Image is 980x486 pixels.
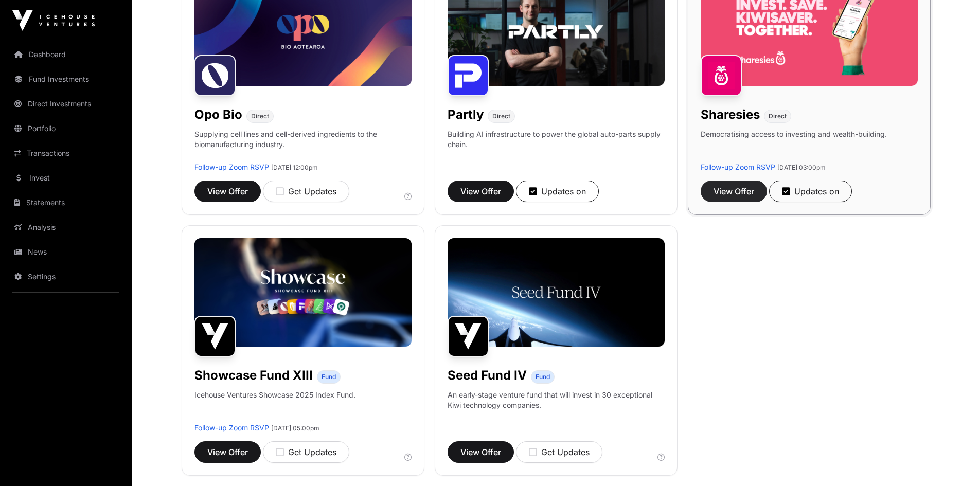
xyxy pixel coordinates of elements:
span: Fund [322,373,336,381]
span: View Offer [460,185,501,197]
img: Seed-Fund-4_Banner.jpg [448,238,665,347]
a: Settings [8,265,123,288]
button: View Offer [194,181,261,202]
span: Direct [492,112,510,120]
button: Get Updates [516,441,602,463]
img: Showcase-Fund-Banner-1.jpg [194,238,412,347]
img: Sharesies [701,55,742,96]
a: Invest [8,167,123,189]
button: Updates on [516,181,599,202]
span: View Offer [207,446,248,458]
a: Follow-up Zoom RSVP [194,423,269,432]
a: Follow-up Zoom RSVP [701,163,775,171]
span: View Offer [207,185,248,197]
button: Get Updates [263,441,349,463]
button: View Offer [194,441,261,463]
img: Partly [448,55,489,96]
a: Analysis [8,216,123,239]
button: View Offer [701,181,767,202]
div: Updates on [529,185,586,197]
button: View Offer [448,441,514,463]
h1: Showcase Fund XIII [194,367,313,384]
p: An early-stage venture fund that will invest in 30 exceptional Kiwi technology companies. [448,390,665,410]
a: Fund Investments [8,68,123,91]
a: Direct Investments [8,93,123,115]
h1: Opo Bio [194,106,242,123]
button: View Offer [448,181,514,202]
div: Get Updates [276,446,336,458]
p: Democratising access to investing and wealth-building. [701,129,887,162]
a: Follow-up Zoom RSVP [194,163,269,171]
a: News [8,241,123,263]
span: Direct [769,112,787,120]
div: Updates on [782,185,839,197]
img: Seed Fund IV [448,316,489,357]
div: Get Updates [276,185,336,197]
span: View Offer [460,446,501,458]
img: Icehouse Ventures Logo [12,10,95,31]
p: Icehouse Ventures Showcase 2025 Index Fund. [194,390,355,400]
span: [DATE] 05:00pm [271,424,319,432]
a: Portfolio [8,117,123,140]
img: Opo Bio [194,55,236,96]
span: Direct [251,112,269,120]
img: Showcase Fund XIII [194,316,236,357]
h1: Partly [448,106,484,123]
span: [DATE] 12:00pm [271,164,318,171]
h1: Seed Fund IV [448,367,527,384]
span: Fund [536,373,550,381]
iframe: Chat Widget [929,437,980,486]
a: Transactions [8,142,123,165]
span: [DATE] 03:00pm [777,164,826,171]
a: Dashboard [8,43,123,66]
p: Building AI infrastructure to power the global auto-parts supply chain. [448,129,665,162]
a: Statements [8,191,123,214]
button: Get Updates [263,181,349,202]
span: View Offer [714,185,754,197]
button: Updates on [769,181,852,202]
h1: Sharesies [701,106,760,123]
div: Get Updates [529,446,590,458]
p: Supplying cell lines and cell-derived ingredients to the biomanufacturing industry. [194,129,412,150]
